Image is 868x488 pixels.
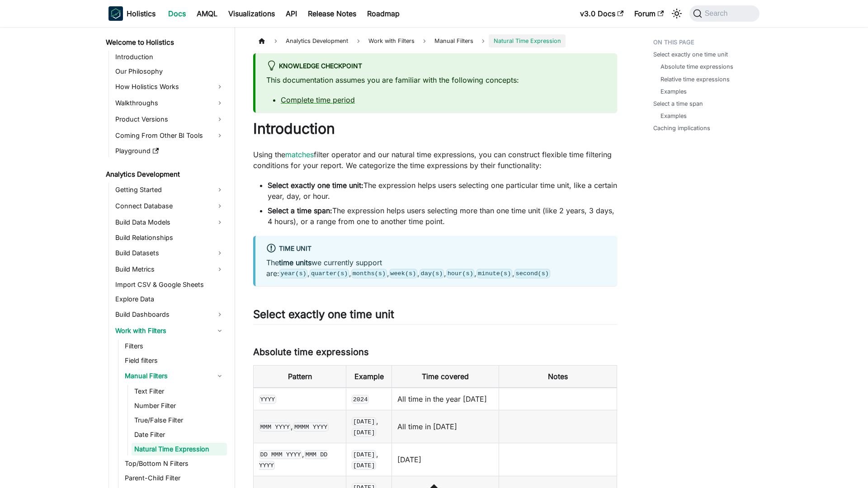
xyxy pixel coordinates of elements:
[389,269,417,278] code: week(s)
[253,308,617,325] h2: Select exactly one time unit
[132,414,227,427] a: True/False Filter
[346,365,392,388] th: Example
[253,149,617,171] p: Using the filter operator and our natural time expressions, you can construct flexible time filte...
[132,399,227,412] a: Number Filter
[293,422,329,432] code: MMMM YYYY
[113,231,227,244] a: Build Relationships
[254,365,346,388] th: Pattern
[113,278,227,291] a: Import CSV & Google Sheets
[132,385,227,398] a: Text Filter
[660,75,730,84] a: Relative time expressions
[392,410,499,443] td: All time in [DATE]
[108,6,156,21] a: HolisticsHolisticsHolistics
[132,428,227,441] a: Date Filter
[279,269,307,278] code: year(s)
[113,307,227,322] a: Build Dashboards
[113,51,227,63] a: Introduction
[122,340,227,352] a: Filters
[113,183,227,197] a: Getting Started
[113,145,227,157] a: Playground
[281,34,353,47] span: Analytics Development
[266,257,606,279] p: The we currently support are: , , , , , , ,
[629,6,669,21] a: Forum
[266,61,606,72] div: Knowledge Checkpoint
[259,450,302,459] code: DD MMM YYYY
[268,205,617,227] li: The expression helps users selecting more than one time unit (like 2 years, 3 days, 4 hours), or ...
[122,472,227,484] a: Parent-Child Filter
[266,75,606,85] p: This documentation assumes you are familiar with the following concepts:
[302,6,362,21] a: Release Notes
[132,443,227,455] a: Natural Time Expression
[113,128,227,143] a: Coming From Other BI Tools
[364,34,419,47] span: Work with Filters
[259,450,327,470] code: MMM DD YYYY
[660,87,687,96] a: Examples
[268,180,617,202] li: The expression helps users selecting one particular time unit, like a certain year, day, or hour.
[254,410,346,443] td: ,
[653,124,710,132] a: Caching implications
[113,199,227,213] a: Connect Database
[127,8,156,19] b: Holistics
[514,269,550,278] code: second(s)
[253,34,617,47] nav: Breadcrumbs
[280,6,302,21] a: API
[346,443,392,476] td: ,
[670,6,684,21] button: Switch between dark and light mode (currently system mode)
[689,5,759,22] button: Search (Command+K)
[253,120,617,138] h1: Introduction
[653,50,728,59] a: Select exactly one time unit
[575,6,629,21] a: v3.0 Docs
[266,243,606,255] div: Time unit
[122,369,227,383] a: Manual Filters
[281,95,355,104] a: Complete time period
[191,6,223,21] a: AMQL
[660,112,687,120] a: Examples
[259,422,291,432] code: MMM YYYY
[285,150,314,159] a: matches
[310,269,349,278] code: quarter(s)
[268,206,332,215] strong: Select a time span:
[653,99,703,108] a: Select a time span
[352,428,376,437] code: [DATE]
[113,293,227,305] a: Explore Data
[352,461,376,470] code: [DATE]
[489,34,565,47] span: Natural Time Expression
[420,269,444,278] code: day(s)
[113,96,227,110] a: Walkthroughs
[259,395,276,404] code: YYYY
[113,246,227,260] a: Build Datasets
[113,65,227,78] a: Our Philosophy
[392,388,499,410] td: All time in the year [DATE]
[254,443,346,476] td: ,
[122,457,227,470] a: Top/Bottom N Filters
[346,410,392,443] td: ,
[392,365,499,388] th: Time covered
[253,347,617,358] h3: Absolute time expressions
[352,417,376,426] code: [DATE]
[476,269,512,278] code: minute(s)
[103,36,227,49] a: Welcome to Holistics
[268,181,363,190] strong: Select exactly one time unit:
[223,6,280,21] a: Visualizations
[113,112,227,127] a: Product Versions
[253,34,270,47] a: Home page
[351,269,387,278] code: months(s)
[113,80,227,94] a: How Holistics Works
[702,9,733,18] span: Search
[446,269,474,278] code: hour(s)
[352,395,369,404] code: 2024
[352,450,376,459] code: [DATE]
[122,354,227,367] a: Field filters
[362,6,405,21] a: Roadmap
[113,324,227,338] a: Work with Filters
[660,62,733,71] a: Absolute time expressions
[113,262,227,277] a: Build Metrics
[163,6,191,21] a: Docs
[499,365,617,388] th: Notes
[392,443,499,476] td: [DATE]
[99,27,235,488] nav: Docs sidebar
[108,6,123,21] img: Holistics
[103,168,227,181] a: Analytics Development
[430,34,478,47] span: Manual Filters
[113,215,227,230] a: Build Data Models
